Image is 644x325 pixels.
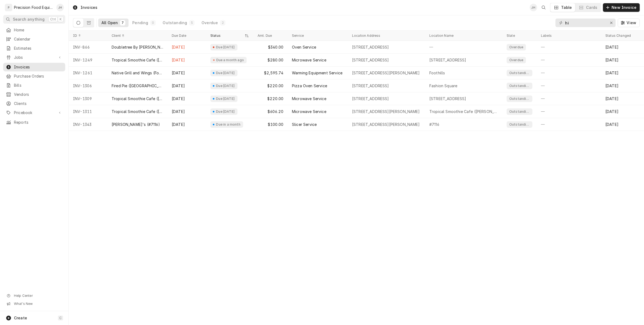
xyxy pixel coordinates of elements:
div: Outstanding [509,71,530,75]
button: New Invoice [603,3,640,12]
a: Go to Pricebook [3,108,65,117]
div: Outstanding [509,84,530,88]
div: Client [112,34,162,38]
div: INV-1261 [69,67,107,79]
span: Create [14,316,27,320]
div: [STREET_ADDRESS][PERSON_NAME] [352,109,420,114]
div: 5 [190,21,193,25]
div: [STREET_ADDRESS] [352,57,389,63]
div: [PERSON_NAME]'s (#7116) [112,122,160,127]
div: [DATE] [167,67,206,79]
span: Calendar [14,36,63,42]
div: Outstanding [509,122,530,127]
div: Microwave Service [292,109,326,114]
div: — [537,54,601,67]
div: Service [292,34,342,38]
div: Due [DATE] [215,84,235,88]
div: Due [DATE] [215,71,235,75]
div: INV-1343 [69,118,107,131]
div: Tropical Smoothie Cafe ([PERSON_NAME]) [429,109,498,114]
div: Foothills [429,70,445,76]
button: Erase input [607,19,616,27]
span: Vendors [14,92,63,97]
div: — [537,79,601,92]
div: — [537,67,601,79]
div: Microwave Service [292,57,326,63]
div: Pending [132,20,148,25]
div: — [537,105,601,118]
a: Go to What's New [3,300,65,308]
div: INV-866 [69,41,107,54]
span: Bills [14,83,63,88]
span: Jobs [14,55,54,60]
div: Oven Service [292,45,316,50]
button: View [618,19,640,27]
div: #7116 [429,122,439,127]
div: Fashion Square [429,83,457,89]
div: [STREET_ADDRESS][PERSON_NAME] [352,122,420,127]
a: Clients [3,99,65,108]
div: JH [530,4,537,11]
div: Doubletree By [PERSON_NAME] [112,45,163,50]
div: — [537,41,601,54]
span: Clients [14,101,63,106]
div: [DATE] [167,105,206,118]
span: Invoices [14,64,63,70]
div: — [537,118,601,131]
div: 2 [221,21,224,25]
div: Status Changed [605,34,640,38]
div: — [425,41,502,54]
div: [STREET_ADDRESS] [352,96,389,101]
div: Warming Equipment Service [292,70,342,76]
a: Invoices [3,63,65,71]
a: Purchase Orders [3,72,65,81]
div: [DATE] [167,79,206,92]
span: What's New [14,302,62,306]
div: Amt. Due [258,34,282,38]
div: $606.20 [253,105,288,118]
span: New Invoice [610,5,638,10]
div: [DATE] [167,54,206,67]
div: Due Date [172,34,201,38]
a: Go to Help Center [3,292,65,300]
div: All Open [101,20,118,25]
div: Tropical Smoothie Cafe ([PERSON_NAME]) [112,109,163,114]
div: INV-1311 [69,105,107,118]
a: Home [3,26,65,34]
span: Home [14,27,63,33]
div: [STREET_ADDRESS][PERSON_NAME] [352,70,420,76]
div: Jason Hertel's Avatar [530,4,537,11]
div: [DATE] [167,118,206,131]
span: View [625,20,637,25]
div: Outstanding [163,20,187,25]
div: [DATE] [601,105,644,118]
div: $340.00 [253,41,288,54]
div: [DATE] [601,41,644,54]
div: 0 [151,21,155,25]
input: Keyword search [565,19,605,27]
div: INV-1249 [69,54,107,67]
span: Ctrl [50,17,56,21]
div: [DATE] [601,54,644,67]
span: Purchase Orders [14,74,63,79]
div: [DATE] [601,79,644,92]
span: Pricebook [14,110,54,115]
div: Labels [541,34,597,38]
div: State [507,34,532,38]
span: Estimates [14,46,63,51]
div: INV-1306 [69,79,107,92]
div: [DATE] [167,41,206,54]
div: Due [DATE] [215,97,235,101]
div: [DATE] [601,67,644,79]
span: C [59,316,62,320]
div: Table [561,5,572,10]
div: [STREET_ADDRESS] [429,96,466,101]
div: 7 [121,21,124,25]
div: INV-1309 [69,92,107,105]
div: JH [56,4,64,11]
div: Location Name [429,34,497,38]
div: Due [DATE] [215,109,235,114]
div: Tropical Smoothie Cafe ([PERSON_NAME]) New [112,57,163,63]
button: Search anythingCtrlK [3,15,65,24]
div: $280.00 [253,54,288,67]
